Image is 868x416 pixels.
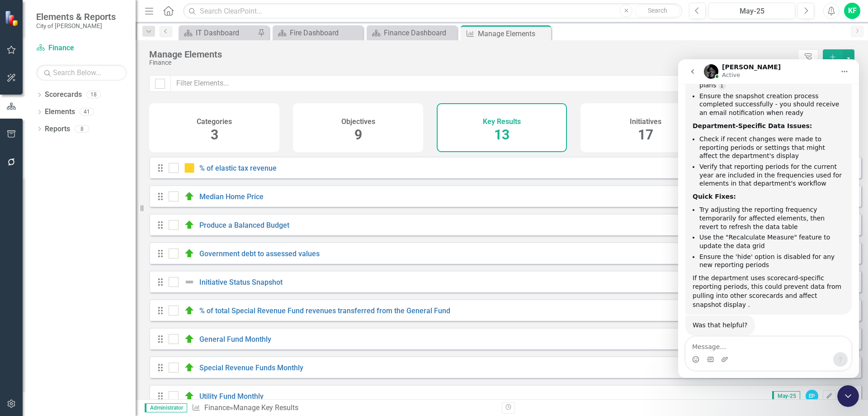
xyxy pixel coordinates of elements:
div: Fire Dashboard [290,27,361,38]
b: Quick Fixes: [14,134,58,141]
span: 17 [638,127,653,143]
div: May-25 [712,6,792,17]
a: Elements [45,107,75,117]
li: Verify that reporting periods for the current year are included in the frequencies used for eleme... [21,103,166,129]
div: Manage Elements [149,49,793,59]
h4: Initiatives [630,118,661,126]
a: Special Revenue Funds Monthly [199,363,303,372]
span: Administrator [145,403,187,412]
div: Fin says… [7,256,174,283]
img: ClearPoint Strategy [5,10,20,26]
span: Elements & Reports [36,11,116,22]
button: Gif picker [28,296,36,304]
span: 3 [211,127,218,143]
div: Finance Dashboard [384,27,455,38]
a: Fire Dashboard [275,27,361,38]
textarea: Message… [8,277,173,293]
span: May-25 [772,391,800,401]
div: EP [806,390,818,402]
div: If the department uses scorecard-specific reporting periods, this could prevent data from pulling... [14,215,166,250]
a: IT Dashboard [181,27,255,38]
div: Was that helpful? [14,262,70,271]
button: Send a message… [155,293,170,307]
img: On Target [184,334,195,344]
button: Search [635,5,680,17]
a: % of elastic tax revenue [199,164,277,172]
li: Ensure the 'hide' option is disabled for any new reporting periods [21,193,166,210]
a: Source reference 8360321: [40,23,47,30]
a: Initiative Status Snapshot [199,278,283,287]
a: Utility Fund Monthly [199,392,264,401]
div: 8 [75,125,89,133]
button: May-25 [708,3,795,19]
button: Upload attachment [43,296,50,304]
img: Caution [184,163,195,173]
img: On Target [184,191,195,202]
a: Finance [204,403,230,412]
h4: Objectives [341,118,375,126]
a: Scorecards [45,90,82,100]
span: Search [648,7,667,14]
iframe: Intercom live chat [837,385,859,407]
h4: Key Results [483,118,521,126]
div: 41 [80,108,94,116]
a: Reports [45,124,70,134]
a: General Fund Monthly [199,335,271,344]
li: Ensure the snapshot creation process completed successfully - you should receive an email notific... [21,33,166,58]
img: On Target [184,220,195,230]
a: Finance [36,43,127,53]
a: Finance Dashboard [369,27,455,38]
img: Not Defined [184,277,195,287]
div: 18 [86,91,101,99]
h4: Categories [197,118,232,126]
li: Use the "Recalculate Measure" feature to update the data grid [21,174,166,191]
div: Finance [149,59,793,66]
li: Check if recent changes were made to reporting periods or settings that might affect the departme... [21,76,166,101]
div: Manage Elements [478,28,549,39]
div: » Manage Key Results [192,403,495,413]
iframe: Intercom live chat [678,59,859,378]
img: On Target [184,248,195,259]
input: Filter Elements... [170,75,784,92]
img: On Target [184,305,195,316]
img: On Target [184,362,195,373]
button: Emoji picker [14,296,21,304]
b: Department-Specific Data Issues: [14,63,134,70]
button: KF [844,3,860,19]
a: Government debt to assessed values [199,249,320,258]
div: Was that helpful? [7,256,77,276]
a: Produce a Balanced Budget [199,221,289,230]
span: 9 [354,127,362,143]
a: % of total Special Revenue Fund revenues transferred from the General Fund [199,306,450,315]
img: On Target [184,391,195,402]
small: City of [PERSON_NAME] [36,22,116,29]
span: 13 [494,127,509,143]
a: Median Home Price [199,192,264,201]
input: Search ClearPoint... [183,3,682,19]
input: Search Below... [36,65,127,81]
div: IT Dashboard [196,27,255,38]
li: Try adjusting the reporting frequency temporarily for affected elements, then revert to refresh t... [21,146,166,172]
